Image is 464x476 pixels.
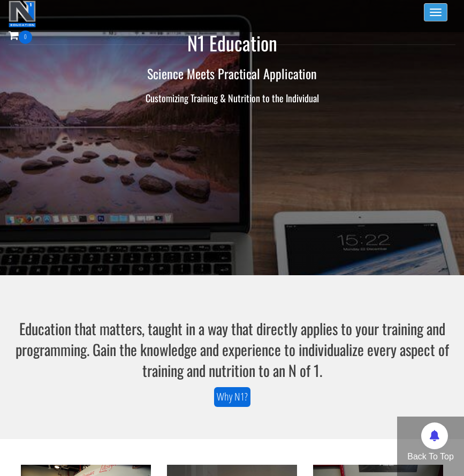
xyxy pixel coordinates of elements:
[8,32,456,54] h1: N1 Education
[214,387,250,407] a: Why N1?
[13,318,451,381] h3: Education that matters, taught in a way that directly applies to your training and programming. G...
[8,93,456,104] h3: Customizing Training & Nutrition to the Individual
[8,66,456,80] h2: Science Meets Practical Application
[19,31,32,44] span: 0
[9,1,36,27] img: n1-education
[9,28,32,42] a: 0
